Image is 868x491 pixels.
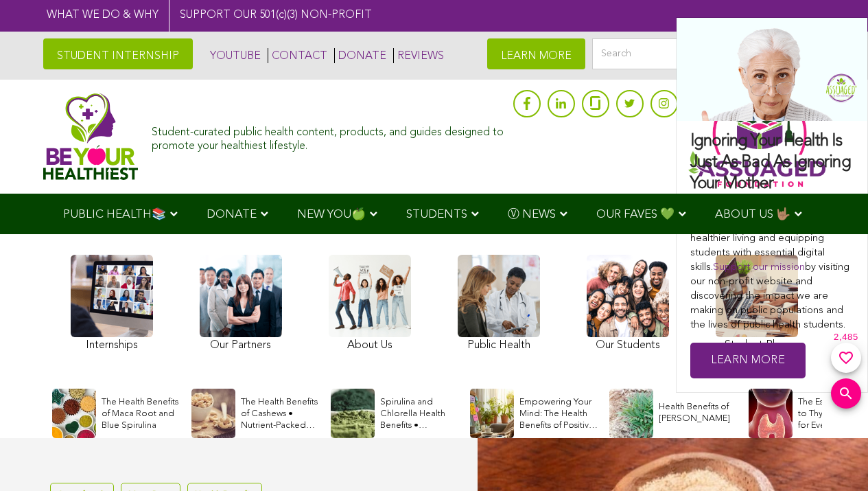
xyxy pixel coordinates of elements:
[43,93,139,180] img: Assuaged
[406,209,467,220] span: STUDENTS
[508,209,556,220] span: Ⓥ NEWS
[207,209,257,220] span: DONATE
[596,209,675,220] span: OUR FAVES 💚
[207,48,261,63] a: YOUTUBE
[590,96,600,110] img: glassdoor
[268,48,327,63] a: CONTACT
[152,119,506,152] div: Student-curated public health content, products, and guides designed to promote your healthiest l...
[487,38,585,69] a: LEARN MORE
[690,343,806,379] a: Learn More
[334,48,386,63] a: DONATE
[63,209,166,220] span: PUBLIC HEALTH📚
[297,209,366,220] span: NEW YOU🍏
[393,48,444,63] a: REVIEWS
[43,194,825,234] div: Navigation Menu
[43,38,193,69] a: STUDENT INTERNSHIP
[715,209,790,220] span: ABOUT US 🤟🏽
